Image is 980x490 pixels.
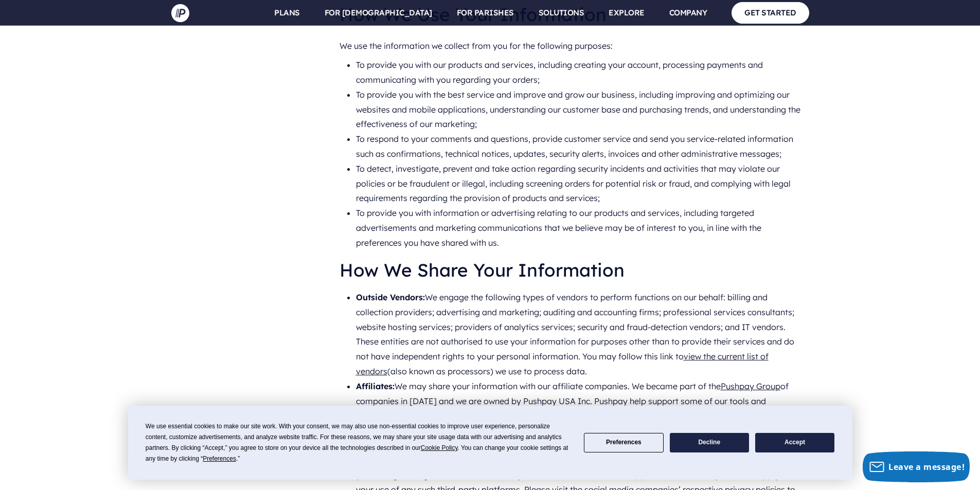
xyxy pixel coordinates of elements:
li: To provide you with our products and services, including creating your account, processing paymen... [356,58,801,87]
li: To detect, investigate, prevent and take action regarding security incidents and activities that ... [356,161,801,206]
li: To respond to your comments and questions, provide customer service and send you service-related ... [356,132,801,161]
div: We use essential cookies to make our site work. With your consent, we may also use non-essential ... [146,421,572,464]
div: Cookie Consent Prompt [128,406,852,480]
span: Cookie Policy [421,444,458,451]
button: Leave a message! [863,451,970,482]
h3: How We Share Your Information [340,250,801,291]
p: We use the information we collect from you for the following purposes: [340,34,801,58]
li: We may share your information with our affiliate companies. We became part of the of companies in... [356,379,801,423]
li: We engage the following types of vendors to perform functions on our behalf: billing and collecti... [356,290,801,379]
button: Decline [670,433,749,453]
strong: Outside Vendors: [356,292,425,302]
strong: Affiliates: [356,381,395,391]
button: Accept [755,433,834,453]
span: Leave a message! [888,461,965,473]
li: To provide you with information or advertising relating to our products and services, including t... [356,206,801,250]
li: To provide you with the best service and improve and grow our business, including improving and o... [356,87,801,132]
a: Pushpay Group [721,381,780,391]
span: Preferences [203,455,236,462]
a: view the current list of vendors [356,351,769,376]
a: GET STARTED [732,2,809,23]
button: Preferences [584,433,663,453]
